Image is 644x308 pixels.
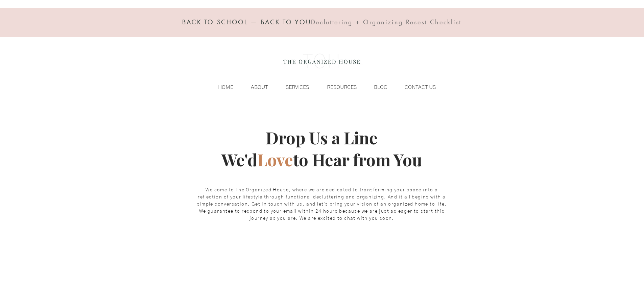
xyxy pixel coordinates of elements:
[257,148,293,170] span: Love
[324,82,360,92] p: RESOURCES
[312,82,360,92] a: RESOURCES
[221,126,422,170] span: Drop Us a Line We'd to Hear from You
[182,18,311,26] span: BACK TO SCHOOL — BACK TO YOU
[311,18,461,26] span: Decluttering + Organizing Resest Checklist
[401,82,439,92] p: CONTACT US
[311,20,461,26] a: Decluttering + Organizing Resest Checklist
[204,82,439,92] nav: Site
[197,188,447,221] span: Welcome to The Organized House, where we are dedicated to transforming your space into a reflecti...
[391,82,439,92] a: CONTACT US
[280,48,363,75] img: the organized house
[371,82,391,92] p: BLOG
[282,82,312,92] p: SERVICES
[247,82,271,92] p: ABOUT
[204,82,237,92] a: HOME
[360,82,391,92] a: BLOG
[271,82,312,92] a: SERVICES
[215,82,237,92] p: HOME
[237,82,271,92] a: ABOUT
